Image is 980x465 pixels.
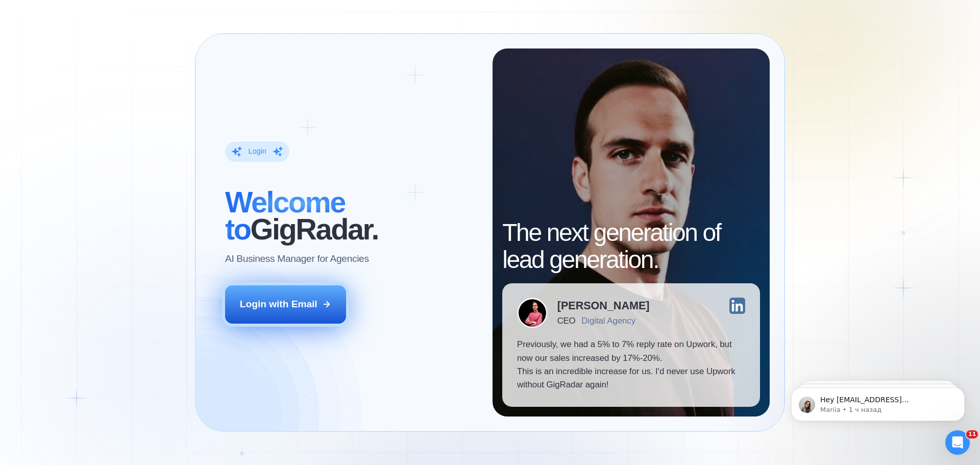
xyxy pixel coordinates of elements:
button: Login with Email [225,285,347,323]
span: Welcome to [225,186,345,246]
span: Hey [EMAIL_ADDRESS][DOMAIN_NAME], Looks like your Upwork agency [DOMAIN_NAME]: AI and humans toge... [44,30,174,180]
div: Digital Agency [581,316,635,326]
iframe: Intercom notifications сообщение [776,366,980,437]
p: AI Business Manager for Agencies [225,253,369,266]
div: CEO [557,316,575,326]
p: Previously, we had a 5% to 7% reply rate on Upwork, but now our sales increased by 17%-20%. This ... [517,338,745,392]
h2: The next generation of lead generation. [502,219,760,274]
h2: ‍ GigRadar. [225,189,478,243]
iframe: Intercom live chat [945,430,970,455]
div: Login with Email [240,298,317,311]
span: 11 [966,430,978,438]
div: [PERSON_NAME] [557,300,650,311]
p: Message from Mariia, sent 1 ч назад [44,39,176,48]
div: Login [248,147,266,157]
